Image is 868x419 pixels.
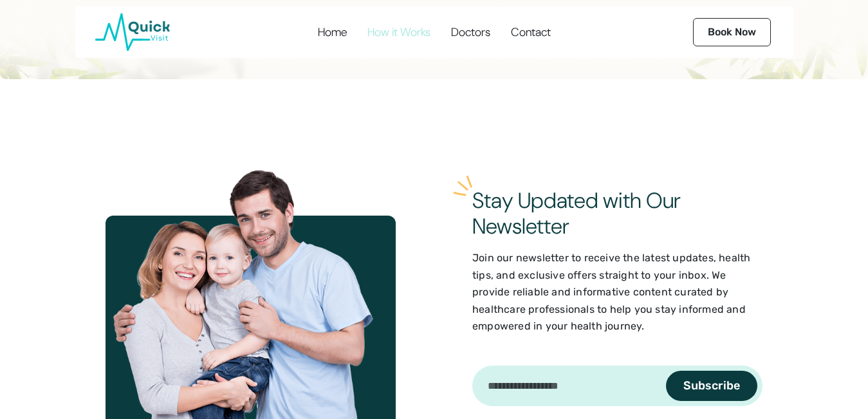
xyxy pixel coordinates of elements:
div: Contact [511,25,551,39]
div: How it Works [367,25,430,39]
div: Doctors [451,25,490,39]
a: Home [308,6,356,58]
img: Quick Visit [95,13,171,51]
img: ... [453,175,476,201]
div: Home [318,25,347,39]
a: Doctors [441,6,500,58]
a: How it Works [358,6,440,58]
button: Subscribe [666,371,757,401]
a: Book Now [693,18,771,46]
a: Contact [501,6,560,58]
p: Join our newsletter to receive the latest updates, health tips, and exclusive offers straight to ... [472,250,762,335]
h2: Stay Updated with Our Newsletter [472,188,762,240]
